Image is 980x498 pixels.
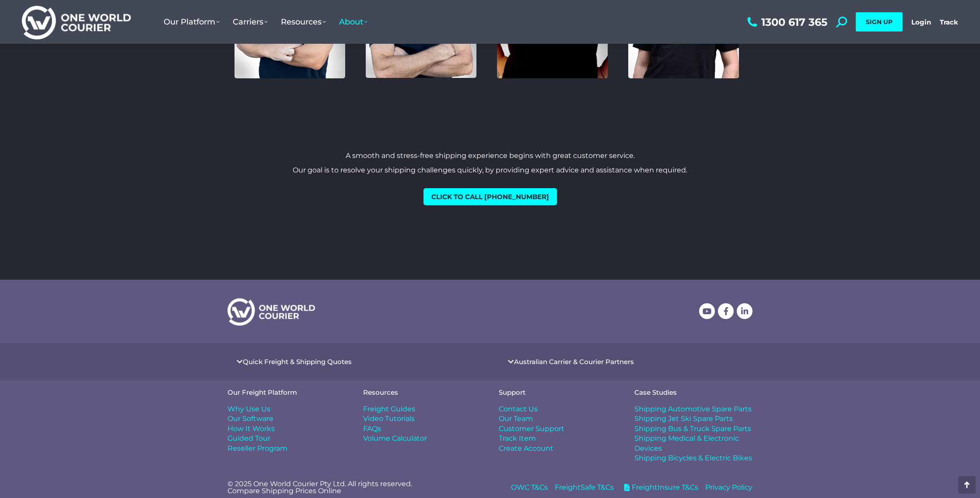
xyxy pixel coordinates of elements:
span: Create Account [499,444,553,453]
a: Track [940,18,958,26]
span: FreightInsure T&Cs [630,483,698,492]
span: Freight Guides [363,404,415,414]
a: Customer Support [499,424,617,434]
a: FAQs [363,424,481,434]
span: Click to call [PHONE_NUMBER] [431,193,549,200]
a: Shipping Automotive Spare Parts [634,404,752,414]
span: FAQs [363,424,381,434]
a: Login [911,18,931,26]
a: FreightSafe T&Cs [555,483,614,492]
a: 1300 617 365 [745,17,827,28]
h4: Resources [363,389,481,396]
h4: Our Freight Platform [227,389,346,396]
h4: Support [499,389,617,396]
span: Shipping Automotive Spare Parts [634,404,752,414]
a: Our Software [227,414,346,424]
span: Our Software [227,414,273,424]
a: Shipping Medical & Electronic Devices [634,434,752,453]
a: Contact Us [499,404,617,414]
a: Carriers [226,8,274,35]
span: Why Use Us [227,404,270,414]
a: How It Works [227,424,346,434]
a: Our Platform [157,8,226,35]
a: SIGN UP [856,12,903,32]
a: About [332,8,374,35]
span: Shipping Bicycles & Electric Bikes [634,453,752,463]
span: Resources [281,17,326,27]
img: One World Courier [22,4,131,40]
span: Customer Support [499,424,564,434]
a: Privacy Policy [705,483,752,492]
span: Video Tutorials [363,414,415,424]
p: © 2025 One World Courier Pty Ltd. All rights reserved. Compare Shipping Prices Online [227,480,481,494]
a: Click to call [PHONE_NUMBER] [423,188,557,205]
p: Our goal is to resolve your shipping challenges quickly, by providing expert advice and assistanc... [227,165,752,175]
p: A smooth and stress-free shipping experience begins with great customer service. [227,151,752,161]
a: Why Use Us [227,404,346,414]
a: Video Tutorials [363,414,481,424]
a: Guided Tour [227,434,346,443]
a: Reseller Program [227,444,346,453]
a: Volume Calculator [363,434,481,443]
span: Volume Calculator [363,434,427,443]
a: Shipping Jet Ski Spare Parts [634,414,752,424]
span: About [339,17,367,27]
a: Track Item [499,434,617,443]
h4: Case Studies [634,389,752,396]
span: How It Works [227,424,275,434]
a: Create Account [499,444,617,453]
span: Guided Tour [227,434,270,443]
span: Shipping Bus & Truck Spare Parts [634,424,751,434]
a: Resources [274,8,332,35]
a: Our Team [499,414,617,424]
span: Reseller Program [227,444,287,453]
a: FreightInsure T&Cs [621,483,698,492]
span: SIGN UP [866,18,892,26]
span: Contact Us [499,404,538,414]
span: Track Item [499,434,536,443]
a: Shipping Bicycles & Electric Bikes [634,453,752,463]
a: Australian Carrier & Courier Partners [514,358,634,365]
span: Carriers [233,17,268,27]
span: Our Platform [164,17,220,27]
a: Freight Guides [363,404,481,414]
span: Our Team [499,414,533,424]
a: Quick Freight & Shipping Quotes [243,358,352,365]
a: Shipping Bus & Truck Spare Parts [634,424,752,434]
span: Shipping Jet Ski Spare Parts [634,414,733,424]
a: OWC T&Cs [511,483,548,492]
